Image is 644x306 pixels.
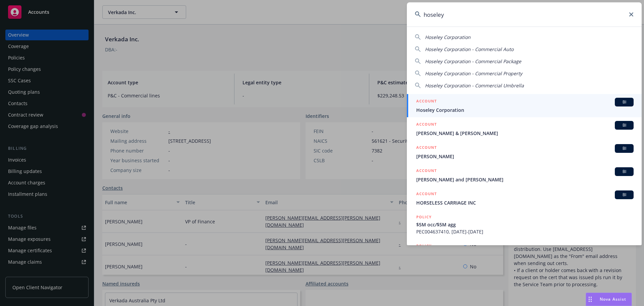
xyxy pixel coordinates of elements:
input: Search... [407,2,642,27]
a: ACCOUNTBIHORSELESS CARRIAGE INC [407,187,642,210]
a: ACCOUNTBIHoseley Corporation [407,94,642,117]
div: Drag to move [586,293,594,306]
h5: ACCOUNT [416,190,437,199]
span: BI [618,122,631,128]
h5: POLICY [416,214,432,220]
span: BI [618,145,631,151]
span: Nova Assist [600,296,626,302]
h5: ACCOUNT [416,144,437,152]
span: HORSELESS CARRIAGE INC [416,199,634,206]
span: Hoseley Corporation - Commercial Package [425,58,521,64]
span: Hoseley Corporation [416,106,634,114]
span: Hoseley Corporation - Commercial Property [425,70,522,77]
span: Hoseley Corporation - Commercial Auto [425,46,514,52]
span: [PERSON_NAME] and [PERSON_NAME] [416,176,634,183]
span: BI [618,169,631,175]
h5: ACCOUNT [416,98,437,106]
span: $5M occ/$5M agg [416,221,634,228]
span: Hoseley Corporation - Commercial Umbrella [425,82,524,89]
span: PEC004637410, [DATE]-[DATE] [416,228,634,235]
span: [PERSON_NAME] & [PERSON_NAME] [416,130,634,137]
span: BI [618,192,631,198]
h5: ACCOUNT [416,121,437,129]
a: ACCOUNTBI[PERSON_NAME] [407,140,642,164]
a: POLICY [407,239,642,268]
h5: ACCOUNT [416,167,437,175]
span: BI [618,99,631,105]
a: ACCOUNTBI[PERSON_NAME] & [PERSON_NAME] [407,117,642,140]
a: ACCOUNTBI[PERSON_NAME] and [PERSON_NAME] [407,164,642,187]
button: Nova Assist [586,293,632,306]
span: [PERSON_NAME] [416,153,634,160]
span: Hoseley Corporation [425,34,471,40]
h5: POLICY [416,243,432,249]
a: POLICY$5M occ/$5M aggPEC004637410, [DATE]-[DATE] [407,210,642,239]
